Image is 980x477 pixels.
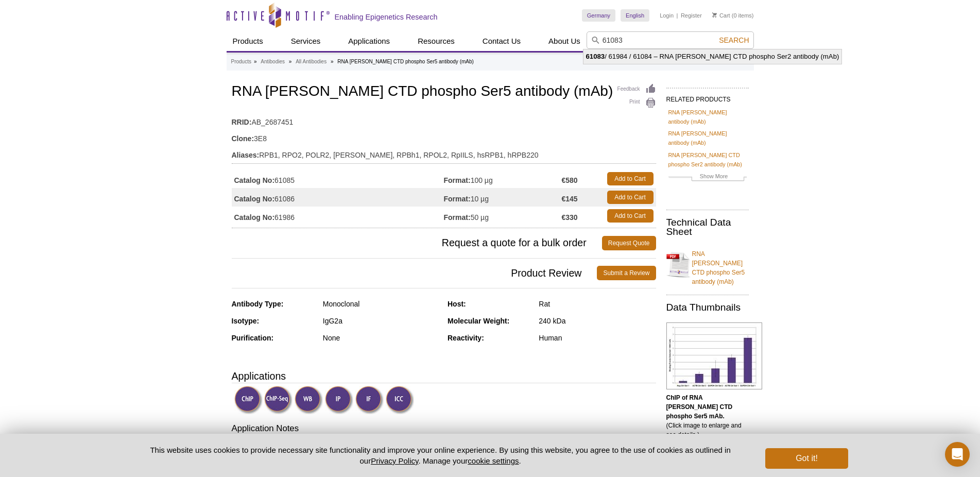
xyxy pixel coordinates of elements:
h1: RNA [PERSON_NAME] CTD phospho Ser5 antibody (mAb) [232,83,656,101]
div: Rat [539,299,656,309]
strong: Catalog No: [234,194,275,203]
a: Products [227,31,269,51]
td: 3E8 [232,128,656,144]
a: Products [231,57,251,66]
a: All Antibodies [296,57,326,66]
a: Add to Cart [607,191,654,204]
button: Search [716,36,752,45]
a: Add to Cart [607,209,654,223]
strong: Antibody Type: [232,300,284,308]
a: RNA [PERSON_NAME] antibody (mAb) [668,108,747,126]
strong: Format: [444,176,471,185]
a: Register [681,12,702,19]
a: Germany [582,9,615,22]
a: Add to Cart [607,172,654,185]
div: None [323,333,440,343]
a: Show More [668,172,747,183]
a: About Us [542,31,587,51]
strong: 61083 [586,53,605,60]
td: RPB1, RPO2, POLR2, [PERSON_NAME], RPBh1, RPOL2, RpIILS, hsRPB1, hRPB220 [232,144,656,161]
span: Search [719,36,749,44]
span: Product Review [232,266,597,280]
div: Open Intercom Messenger [945,442,970,467]
td: 100 µg [444,169,562,188]
a: Feedback [617,83,656,95]
a: Antibodies [261,57,285,66]
a: English [621,9,649,22]
strong: Clone: [232,134,254,143]
strong: Molecular Weight: [448,317,509,325]
strong: Format: [444,213,471,222]
div: IgG2a [323,316,440,326]
strong: Format: [444,194,471,203]
strong: €330 [561,213,577,222]
a: RNA [PERSON_NAME] antibody (mAb) [668,129,747,147]
td: 61086 [232,188,444,207]
strong: €145 [561,194,577,203]
img: ChIP-Seq Validated [264,386,293,414]
a: Submit a Review [597,266,656,280]
p: This website uses cookies to provide necessary site functionality and improve your online experie... [132,445,749,466]
h3: Application Notes [232,422,656,437]
h2: Enabling Epigenetics Research [335,12,438,22]
img: Immunofluorescence Validated [355,386,384,414]
a: Print [617,97,656,109]
strong: Purification: [232,334,274,342]
li: » [254,59,257,64]
b: ChIP of RNA [PERSON_NAME] CTD phospho Ser5 mAb. [666,394,733,420]
li: » [331,59,334,64]
td: 10 µg [444,188,562,207]
img: Immunoprecipitation Validated [325,386,353,414]
a: Request Quote [602,236,656,250]
p: (Click image to enlarge and see details.) [666,393,749,439]
strong: RRID: [232,117,252,127]
a: RNA [PERSON_NAME] CTD phospho Ser5 antibody (mAb) [666,243,749,286]
td: 50 µg [444,207,562,225]
strong: Host: [448,300,466,308]
li: RNA [PERSON_NAME] CTD phospho Ser5 antibody (mAb) [337,59,474,64]
strong: Isotype: [232,317,260,325]
div: Human [539,333,656,343]
img: ChIP Validated [234,386,263,414]
a: Services [285,31,327,51]
strong: Reactivity: [448,334,484,342]
div: Monoclonal [323,299,440,309]
li: (0 items) [712,9,754,22]
strong: Aliases: [232,150,260,160]
a: Cart [712,12,730,19]
span: Request a quote for a bulk order [232,236,602,250]
a: Resources [411,31,461,51]
div: 240 kDa [539,316,656,326]
a: Privacy Policy [371,456,418,465]
td: 61986 [232,207,444,225]
strong: Catalog No: [234,213,275,222]
h3: Applications [232,368,656,384]
img: Your Cart [712,12,717,18]
img: Western Blot Validated [295,386,323,414]
input: Keyword, Cat. No. [587,31,754,49]
button: Got it! [765,448,848,469]
td: 61085 [232,169,444,188]
li: / 61984 / 61084 – RNA [PERSON_NAME] CTD phospho Ser2 antibody (mAb) [583,49,842,64]
li: | [677,9,678,22]
a: Applications [342,31,396,51]
a: RNA [PERSON_NAME] CTD phospho Ser2 antibody (mAb) [668,150,747,169]
img: RNA pol II CTD phospho Ser5 antibody (mAb) tested by ChIP. [666,322,762,389]
strong: €580 [561,176,577,185]
img: Immunocytochemistry Validated [386,386,414,414]
h2: Technical Data Sheet [666,218,749,236]
a: Login [660,12,674,19]
button: cookie settings [468,456,519,465]
h2: Data Thumbnails [666,303,749,312]
a: Contact Us [476,31,527,51]
li: » [289,59,292,64]
td: AB_2687451 [232,111,656,128]
h2: RELATED PRODUCTS [666,88,749,106]
strong: Catalog No: [234,176,275,185]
